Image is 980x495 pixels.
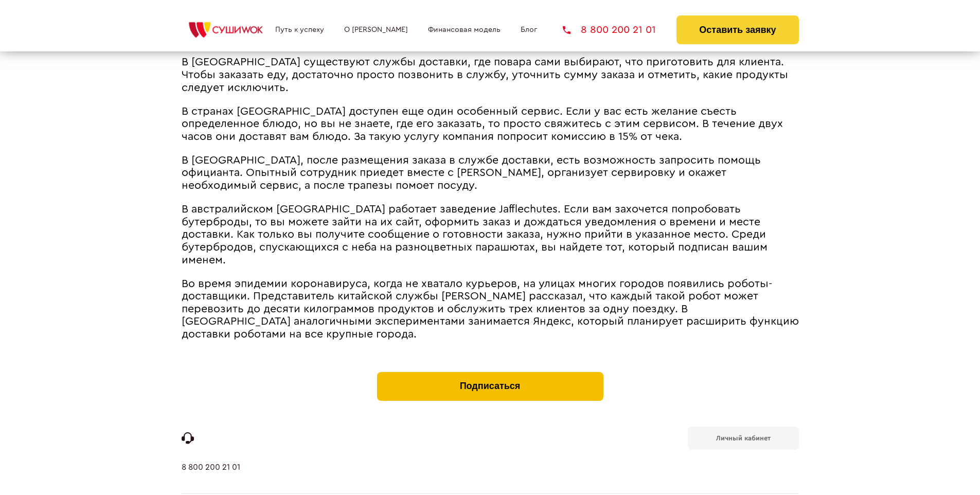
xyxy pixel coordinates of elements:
[182,155,761,191] span: В [GEOGRAPHIC_DATA], после размещения заказа в службе доставки, есть возможность запросить помощь...
[563,25,656,35] a: 8 800 200 21 01
[428,26,501,34] a: Финансовая модель
[377,372,603,401] button: Подписаться
[344,26,408,34] a: О [PERSON_NAME]
[716,435,771,441] b: Личный кабинет
[521,26,537,34] a: Блог
[581,25,656,35] span: 8 800 200 21 01
[182,106,783,142] span: В странах [GEOGRAPHIC_DATA] доступен еще один особенный сервис. Если у вас есть желание съесть оп...
[676,15,798,44] button: Оставить заявку
[182,204,768,265] span: В австралийском [GEOGRAPHIC_DATA] работает заведение Jafflechutes. Если вам захочется попробовать...
[182,278,799,340] span: Во время эпидемии коронавируса, когда не хватало курьеров, на улицах многих городов появились роб...
[688,427,799,450] a: Личный кабинет
[182,463,240,493] a: 8 800 200 21 01
[275,26,324,34] a: Путь к успеху
[182,57,788,93] span: В [GEOGRAPHIC_DATA] существуют службы доставки, где повара сами выбирают, что приготовить для кли...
